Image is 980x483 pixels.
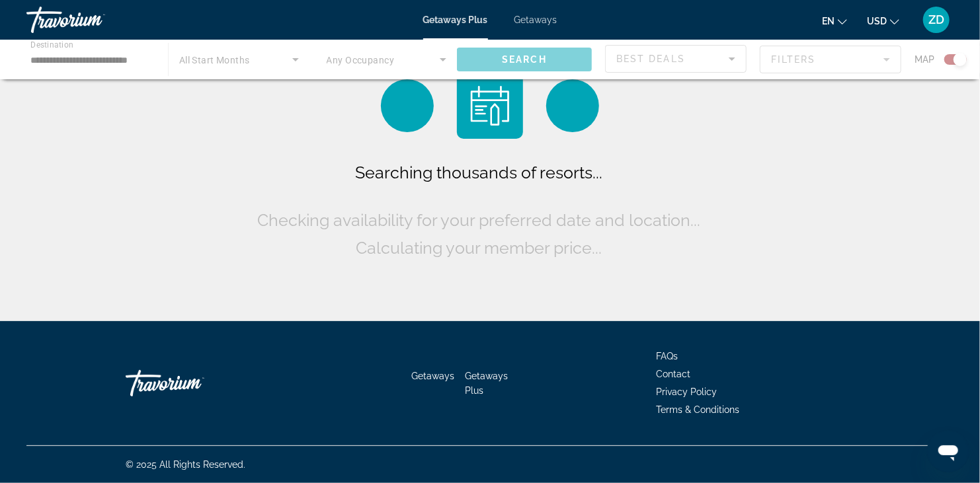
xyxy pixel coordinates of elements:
span: Calculating your member price... [356,238,602,258]
span: Searching thousands of resorts... [355,163,602,182]
button: Change language [822,11,847,30]
button: Change currency [867,11,899,30]
span: USD [867,16,887,26]
span: © 2025 All Rights Reserved. [126,459,245,470]
a: Terms & Conditions [656,404,739,415]
span: ZD [928,13,944,26]
span: Checking availability for your preferred date and location... [257,210,700,230]
button: User Menu [919,6,954,34]
a: Contact [656,369,690,379]
span: en [822,16,835,26]
a: Getaways Plus [423,15,488,25]
a: Privacy Policy [656,387,717,397]
a: Getaways [412,371,455,381]
a: Getaways [514,15,557,25]
iframe: Кнопка запуска окна обмена сообщениями [927,430,969,472]
a: FAQs [656,351,678,361]
a: Travorium [126,363,258,403]
a: Getaways Plus [466,371,509,396]
a: Travorium [26,3,159,37]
